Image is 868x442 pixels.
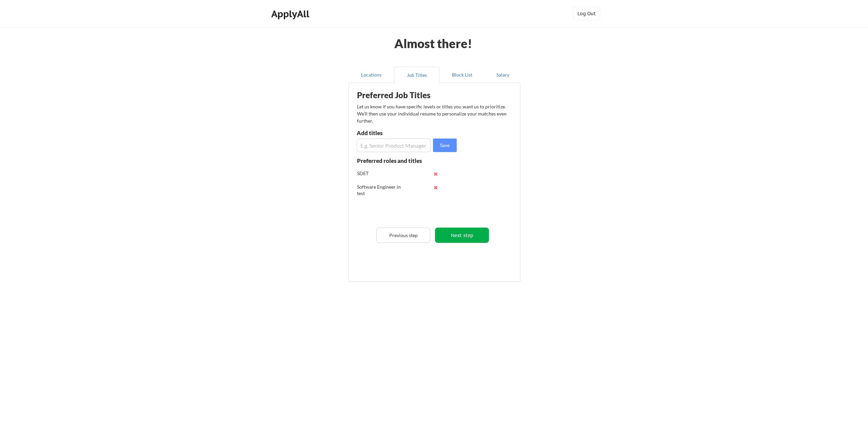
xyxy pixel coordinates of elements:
[357,91,443,99] div: Preferred Job Titles
[271,8,311,20] div: ApplyAll
[439,67,485,83] button: Block List
[435,228,489,243] button: Next step
[357,184,401,197] div: Software Engineer in test
[357,130,429,136] div: Add titles
[433,139,457,152] button: Save
[357,103,508,124] div: Let us know if you have specific levels or titles you want us to prioritize. We’ll then use your ...
[573,7,600,20] button: Log Out
[357,158,431,164] div: Preferred roles and titles
[349,67,394,83] button: Locations
[376,228,430,243] button: Previous step
[485,67,520,83] button: Salary
[357,139,431,152] input: E.g. Senior Product Manager
[386,37,481,49] div: Almost there!
[394,67,439,83] button: Job Titles
[357,170,401,177] div: SDET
